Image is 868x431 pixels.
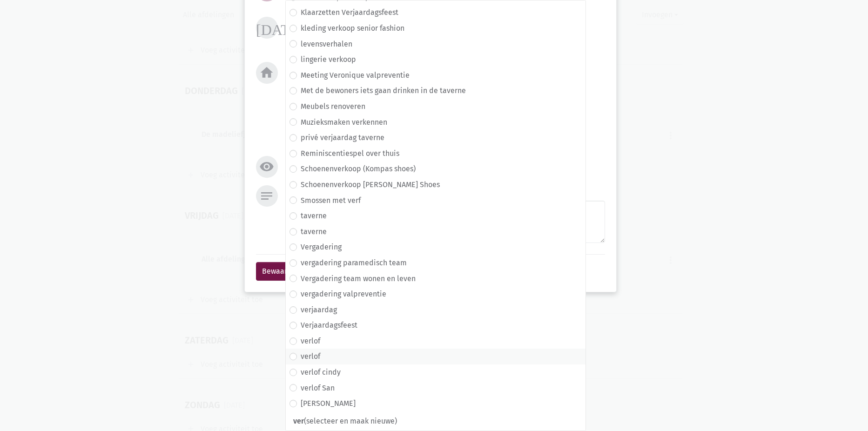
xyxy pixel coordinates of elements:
[301,54,356,66] label: lingerie verkoop
[301,22,404,34] label: kleding verkoop senior fashion
[301,319,357,331] label: Verjaardagsfeest
[301,350,320,363] label: verlof
[301,69,410,81] label: Meeting Veronique valpreventie
[259,65,274,80] i: home
[301,397,356,410] label: [PERSON_NAME]
[301,382,335,394] label: verlof San
[301,148,399,160] label: Reminiscentiespel over thuis
[301,257,407,269] label: vergadering paramedisch team
[293,417,304,425] span: ver
[256,20,304,35] i: [DATE]
[301,195,361,207] label: Smossen met verf
[259,159,274,174] i: visibility
[301,226,327,238] label: taverne
[301,304,337,316] label: verjaardag
[301,273,416,285] label: Vergadering team wonen en leven
[301,85,466,97] label: Met de bewoners iets gaan drinken in de taverne
[301,335,320,347] label: verlof
[301,179,440,191] label: Schoenenverkoop [PERSON_NAME] Shoes
[301,366,341,378] label: verlof cindy
[301,241,342,253] label: Vergadering
[301,288,386,300] label: vergadering valpreventie
[301,210,327,222] label: taverne
[301,7,398,19] label: Klaarzetten Verjaardagsfeest
[301,116,387,128] label: Muzieksmaken verkennen
[301,38,352,50] label: levensverhalen
[259,189,274,203] i: notes
[301,101,365,113] label: Meubels renoveren
[301,163,416,175] label: Schoenenverkoop (Kompas shoes)
[256,262,293,281] button: Bewaar
[301,132,384,144] label: privé verjaardag taverne
[286,415,585,427] span: (selecteer en maak nieuwe)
